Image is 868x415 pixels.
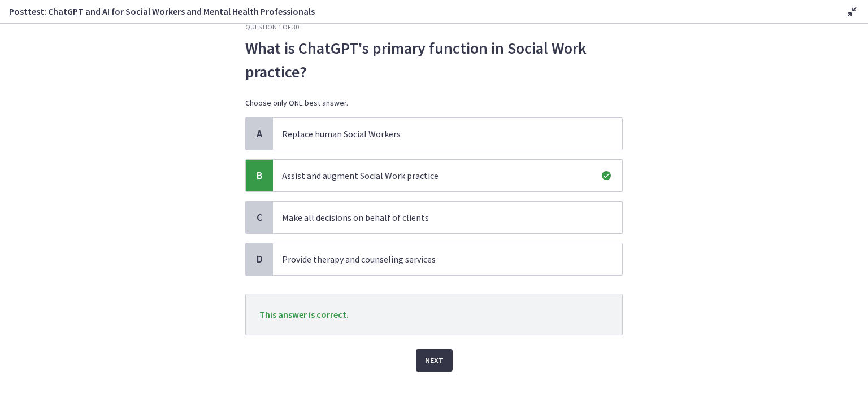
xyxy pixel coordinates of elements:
[425,353,444,367] span: Next
[282,127,591,141] p: Replace human Social Workers
[259,309,349,320] span: This answer is correct.
[245,97,623,108] p: Choose only ONE best answer.
[9,5,827,18] h3: Posttest: ChatGPT and AI for Social Workers and Mental Health Professionals
[282,169,591,182] p: Assist and augment Social Work practice
[253,127,266,141] span: A
[245,23,623,32] h3: Question 1 of 30
[282,211,591,224] p: Make all decisions on behalf of clients
[253,169,266,182] span: B
[416,349,453,372] button: Next
[282,252,591,266] p: Provide therapy and counseling services
[253,211,266,224] span: C
[245,36,623,84] p: What is ChatGPT's primary function in Social Work practice?
[253,252,266,266] span: D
